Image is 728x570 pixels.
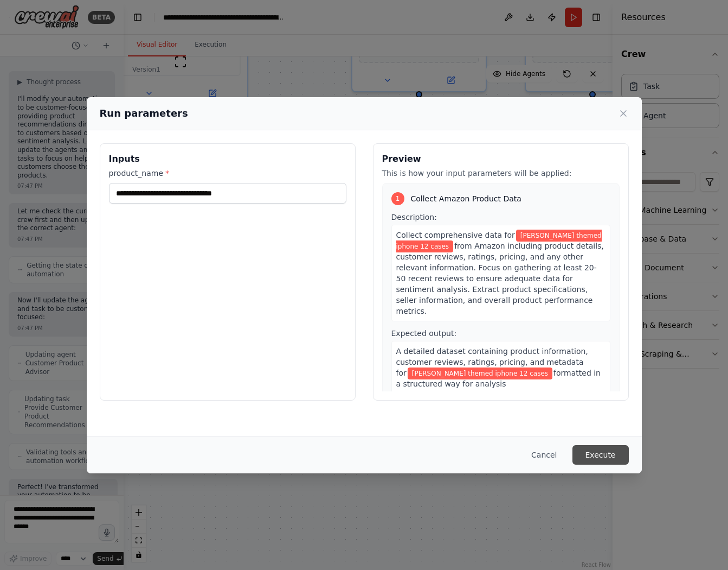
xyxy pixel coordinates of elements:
span: Expected output: [391,329,457,338]
span: Description: [391,213,437,221]
span: Collect comprehensive data for [396,231,515,239]
button: Execute [572,445,629,465]
p: This is how your input parameters will be applied: [382,168,620,179]
div: 1 [391,192,404,205]
h3: Preview [382,153,620,166]
h2: Run parameters [100,106,188,121]
button: Cancel [523,445,565,465]
span: formatted in a structured way for analysis [396,369,601,388]
span: from Amazon including product details, customer reviews, ratings, pricing, and any other relevant... [396,242,604,315]
span: Collect Amazon Product Data [411,193,521,204]
label: product_name [109,168,346,179]
h3: Inputs [109,153,346,166]
span: Variable: product_name [396,230,602,252]
span: A detailed dataset containing product information, customer reviews, ratings, pricing, and metada... [396,347,588,377]
span: Variable: product_name [408,368,552,379]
